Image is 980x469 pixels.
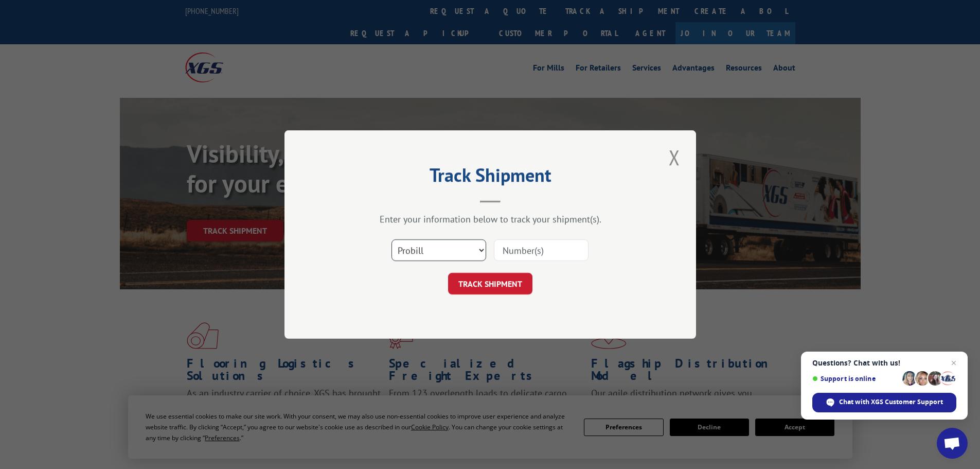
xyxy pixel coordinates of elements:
[336,213,645,225] div: Enter your information below to track your shipment(s).
[448,273,532,294] button: TRACK SHIPMENT
[937,428,968,459] a: Open chat
[336,168,645,187] h2: Track Shipment
[812,393,956,412] span: Chat with XGS Customer Support
[812,359,956,367] span: Questions? Chat with us!
[812,375,899,383] span: Support is online
[666,143,683,171] button: Close modal
[494,239,589,261] input: Number(s)
[839,397,943,407] span: Chat with XGS Customer Support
